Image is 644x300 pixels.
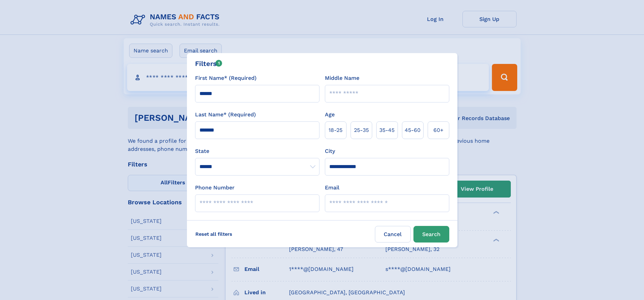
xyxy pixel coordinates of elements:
[405,126,421,134] span: 45‑60
[195,147,319,155] label: State
[195,184,235,192] label: Phone Number
[413,226,449,243] button: Search
[329,126,342,134] span: 18‑25
[379,126,395,134] span: 35‑45
[325,147,335,155] label: City
[325,184,339,192] label: Email
[195,74,257,82] label: First Name* (Required)
[354,126,369,134] span: 25‑35
[191,226,237,242] label: Reset all filters
[325,74,359,82] label: Middle Name
[433,126,444,134] span: 60+
[195,59,222,69] div: Filters
[195,111,256,119] label: Last Name* (Required)
[375,226,411,243] label: Cancel
[325,111,335,119] label: Age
